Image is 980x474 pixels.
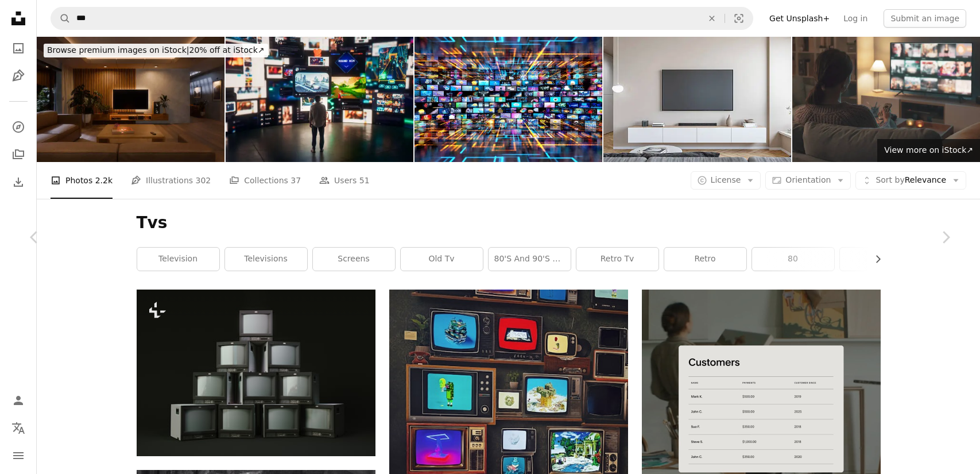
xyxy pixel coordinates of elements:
[877,139,980,162] a: View more on iStock↗
[389,443,628,453] a: a black and white dog laying on the floor in front of televisions
[762,9,836,28] a: Get Unsplash+
[137,248,219,271] a: television
[226,37,413,162] img: Back View Of Caucasian Man Looking at 3D Cyberspace With Animated Social Media Interfaces, Online...
[290,174,301,187] span: 37
[137,368,375,378] a: a stack of old televisions sitting on top of each other
[884,145,973,155] span: View more on iStock ↗
[229,162,301,199] a: Collections 37
[44,44,268,57] div: 20% off at iStock ↗
[47,45,189,55] span: Browse premium images on iStock |
[7,171,30,194] a: Download History
[7,115,30,138] a: Explore
[7,389,30,412] a: Log in / Sign up
[867,248,881,271] button: scroll list to the right
[51,7,71,29] button: Search Unsplash
[489,248,571,271] a: 80's and 90's nostalgium
[836,9,874,28] a: Log in
[691,171,761,190] button: License
[51,7,753,30] form: Find visuals sitewide
[792,37,980,162] img: Woman watching TV at home and relaxing
[37,37,275,64] a: Browse premium images on iStock|20% off at iStock↗
[699,7,725,29] button: Clear
[131,162,211,199] a: Illustrations 302
[725,7,753,29] button: Visual search
[313,248,395,271] a: screens
[884,9,966,28] button: Submit an image
[137,290,375,456] img: a stack of old televisions sitting on top of each other
[415,37,602,162] img: Media concept, multiple television screens. smart TV. Digital data streaming.
[603,37,791,162] img: A modern minimalistic living room with a LCD screen on empty beige wall with copy space, a low wh...
[7,143,30,166] a: Collections
[664,248,746,271] a: retro
[137,213,881,233] h1: Tvs
[911,182,980,292] a: Next
[401,248,483,271] a: old tv
[876,175,946,186] span: Relevance
[7,64,30,87] a: Illustrations
[319,162,370,199] a: Users 51
[840,248,922,271] a: 90
[876,175,904,184] span: Sort by
[7,444,30,467] button: Menu
[785,175,831,184] span: Orientation
[752,248,834,271] a: 80
[855,171,966,190] button: Sort byRelevance
[765,171,851,190] button: Orientation
[7,417,30,440] button: Language
[7,37,30,60] a: Photos
[37,37,224,162] img: Interior of living room at night with illuminated TV and ceiling
[576,248,659,271] a: retro tv
[359,174,370,187] span: 51
[711,175,741,184] span: License
[225,248,307,271] a: televisions
[196,174,211,187] span: 302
